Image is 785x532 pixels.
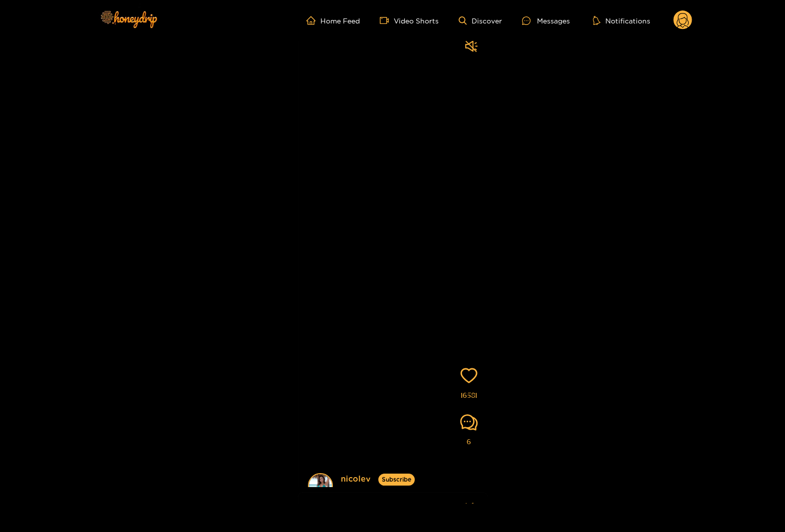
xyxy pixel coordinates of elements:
[306,16,360,25] a: Home Feed
[341,473,371,486] a: nicolev
[460,414,478,431] span: comment
[380,16,394,25] span: video-camera
[461,390,477,401] span: 16581
[306,16,320,25] span: home
[380,16,439,25] a: Video Shorts
[467,436,471,448] span: 6
[459,16,502,25] a: Discover
[465,502,478,515] span: sound
[382,475,411,485] span: Subscribe
[522,15,570,26] div: Messages
[465,40,478,52] span: sound
[590,15,653,25] button: Notifications
[460,367,478,384] span: heart
[309,474,332,497] img: user avatar
[378,474,415,486] button: Subscribe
